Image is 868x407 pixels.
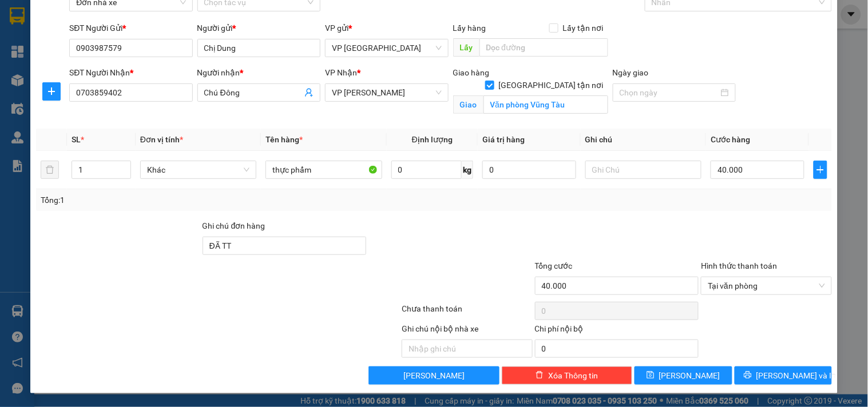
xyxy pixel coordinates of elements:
[403,369,465,382] span: [PERSON_NAME]
[203,237,367,255] input: Ghi chú đơn hàng
[325,22,448,34] div: VP gửi
[635,366,732,385] button: save[PERSON_NAME]
[453,23,486,33] span: Lấy hàng
[140,135,183,144] span: Đơn vị tính
[203,221,265,230] label: Ghi chú đơn hàng
[72,135,81,144] span: SL
[502,366,632,385] button: deleteXóa Thông tin
[401,302,533,322] div: Chưa thanh toán
[479,38,608,57] input: Dọc đường
[453,38,479,57] span: Lấy
[197,22,320,34] div: Người gửi
[613,68,649,77] label: Ngày giao
[708,277,825,294] span: Tại văn phòng
[453,68,490,77] span: Giao hàng
[412,135,453,144] span: Định lượng
[756,369,837,382] span: [PERSON_NAME] và In
[711,135,750,144] span: Cước hàng
[41,161,59,179] button: delete
[535,322,699,340] div: Chi phí nội bộ
[41,194,336,206] div: Tổng: 1
[332,39,441,57] span: VP Quận 1
[304,88,314,97] span: user-add
[735,366,832,385] button: printer[PERSON_NAME] và In
[69,66,192,79] div: SĐT Người Nhận
[585,161,701,179] input: Ghi Chú
[536,371,544,380] span: delete
[368,366,499,385] button: [PERSON_NAME]
[69,22,192,34] div: SĐT Người Gửi
[265,135,303,144] span: Tên hàng
[647,371,655,380] span: save
[147,161,249,178] span: Khác
[482,135,525,144] span: Giá trị hàng
[620,86,719,99] input: Ngày giao
[483,95,608,114] input: Giao tận nơi
[814,161,827,179] button: plus
[332,84,441,101] span: VP Vũng Tàu
[197,66,320,79] div: Người nhận
[462,161,473,179] span: kg
[744,371,752,380] span: printer
[453,95,483,114] span: Giao
[535,261,573,270] span: Tổng cước
[659,369,720,382] span: [PERSON_NAME]
[581,129,706,151] th: Ghi chú
[701,261,777,270] label: Hình thức thanh toán
[814,165,827,174] span: plus
[42,82,61,101] button: plus
[558,22,608,34] span: Lấy tận nơi
[325,68,357,77] span: VP Nhận
[402,340,532,358] input: Nhập ghi chú
[548,369,598,382] span: Xóa Thông tin
[265,161,382,179] input: VD: Bàn, Ghế
[43,87,60,96] span: plus
[494,79,608,91] span: [GEOGRAPHIC_DATA] tận nơi
[482,161,576,179] input: 0
[402,322,532,340] div: Ghi chú nội bộ nhà xe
